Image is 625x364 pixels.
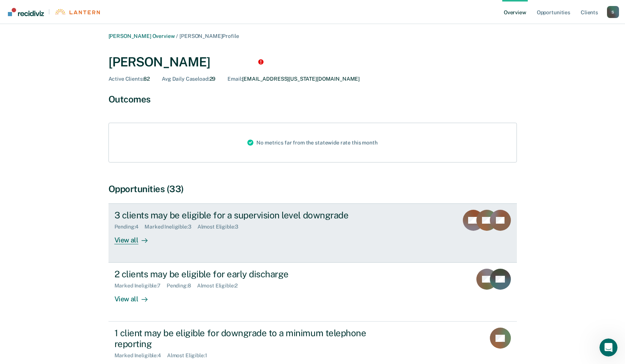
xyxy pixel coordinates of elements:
[108,263,517,322] a: 2 clients may be eligible for early dischargeMarked Ineligible:7Pending:8Almost Eligible:2View all
[108,54,517,70] div: [PERSON_NAME]
[114,224,145,230] div: Pending : 4
[108,184,517,194] div: Opportunities (33)
[114,328,378,349] div: 1 client may be eligible for downgrade to a minimum telephone reporting
[162,76,209,82] span: Avg Daily Caseload :
[607,6,619,18] div: S
[258,59,264,65] div: Tooltip anchor
[108,94,517,105] div: Outcomes
[227,76,242,82] span: Email :
[197,283,244,289] div: Almost Eligible : 2
[108,33,175,39] a: [PERSON_NAME] Overview
[599,338,617,356] iframe: Intercom live chat
[44,9,54,15] span: |
[114,269,378,280] div: 2 clients may be eligible for early discharge
[108,203,517,263] a: 3 clients may be eligible for a supervision level downgradePending:4Marked Ineligible:3Almost Eli...
[114,283,167,289] div: Marked Ineligible : 7
[114,289,157,304] div: View all
[227,76,360,82] div: [EMAIL_ADDRESS][US_STATE][DOMAIN_NAME]
[197,224,245,230] div: Almost Eligible : 3
[54,9,100,15] img: Lantern
[145,224,197,230] div: Marked Ineligible : 3
[175,33,179,39] span: /
[179,33,239,39] span: [PERSON_NAME] Profile
[8,8,44,16] img: Recidiviz
[108,76,150,82] div: 82
[114,210,378,221] div: 3 clients may be eligible for a supervision level downgrade
[114,230,157,245] div: View all
[167,352,213,359] div: Almost Eligible : 1
[162,76,215,82] div: 29
[607,6,619,18] button: Profile dropdown button
[241,123,383,162] div: No metrics far from the statewide rate this month
[108,76,144,82] span: Active Clients :
[114,352,167,359] div: Marked Ineligible : 4
[167,283,197,289] div: Pending : 8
